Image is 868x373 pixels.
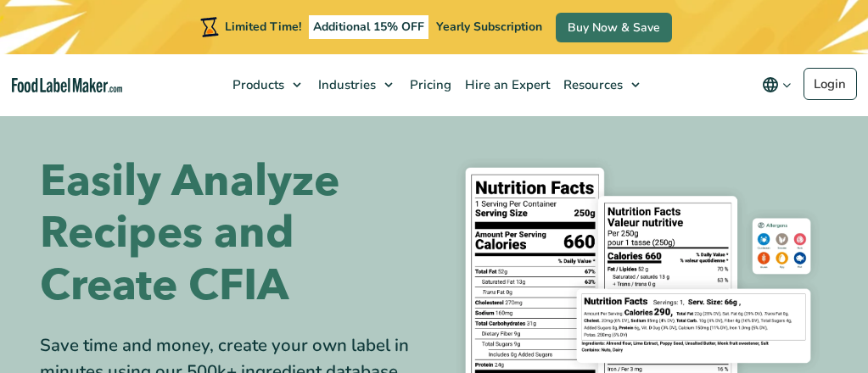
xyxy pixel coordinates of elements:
[750,68,804,102] button: Change language
[460,76,552,93] span: Hire an Expert
[224,54,310,115] a: Products
[804,68,857,100] a: Login
[556,13,672,42] a: Buy Now & Save
[555,54,648,115] a: Resources
[558,76,624,93] span: Resources
[309,15,428,39] span: Additional 15% OFF
[405,76,453,93] span: Pricing
[12,78,122,92] a: Food Label Maker homepage
[436,19,542,35] span: Yearly Subscription
[456,54,555,115] a: Hire an Expert
[401,54,456,115] a: Pricing
[227,76,286,93] span: Products
[313,76,378,93] span: Industries
[310,54,401,115] a: Industries
[225,19,301,35] span: Limited Time!
[40,156,422,312] h1: Easily Analyze Recipes and Create CFIA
